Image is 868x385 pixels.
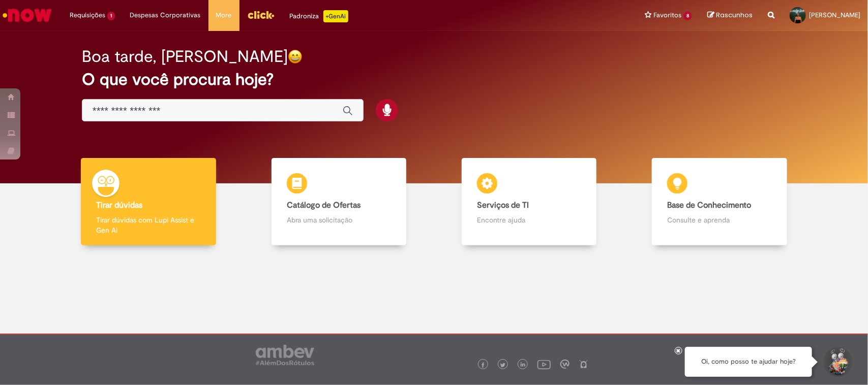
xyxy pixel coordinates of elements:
img: logo_footer_naosei.png [579,360,588,369]
a: Serviços de TI Encontre ajuda [434,158,624,246]
div: Oi, como posso te ajudar hoje? [685,347,812,377]
b: Tirar dúvidas [96,200,142,210]
a: Rascunhos [707,11,753,20]
span: Despesas Corporativas [130,10,201,20]
p: +GenAi [323,10,348,22]
img: logo_footer_twitter.png [500,363,505,368]
img: logo_footer_ambev_rotulo_gray.png [256,345,314,365]
h2: O que você procura hoje? [82,71,786,88]
span: 8 [683,12,692,20]
span: Favoritos [653,10,681,20]
p: Encontre ajuda [477,215,581,225]
b: Catálogo de Ofertas [287,200,361,210]
p: Abra uma solicitação [287,215,391,225]
button: Iniciar Conversa de Suporte [822,347,853,377]
span: [PERSON_NAME] [809,11,860,19]
b: Serviços de TI [477,200,529,210]
span: Rascunhos [716,10,753,20]
img: logo_footer_linkedin.png [521,362,526,368]
img: ServiceNow [1,5,53,25]
p: Tirar dúvidas com Lupi Assist e Gen Ai [96,215,200,235]
img: happy-face.png [288,49,303,64]
b: Base de Conhecimento [667,200,751,210]
a: Catálogo de Ofertas Abra uma solicitação [244,158,434,246]
div: Padroniza [290,10,348,22]
a: Tirar dúvidas Tirar dúvidas com Lupi Assist e Gen Ai [53,158,244,246]
p: Consulte e aprenda [667,215,771,225]
img: click_logo_yellow_360x200.png [247,7,275,22]
img: logo_footer_workplace.png [560,360,570,369]
h2: Boa tarde, [PERSON_NAME] [82,48,288,66]
img: logo_footer_facebook.png [481,363,486,368]
span: More [216,10,232,20]
span: Requisições [70,10,105,20]
a: Base de Conhecimento Consulte e aprenda [624,158,815,246]
span: 1 [107,12,115,20]
img: logo_footer_youtube.png [537,358,551,371]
